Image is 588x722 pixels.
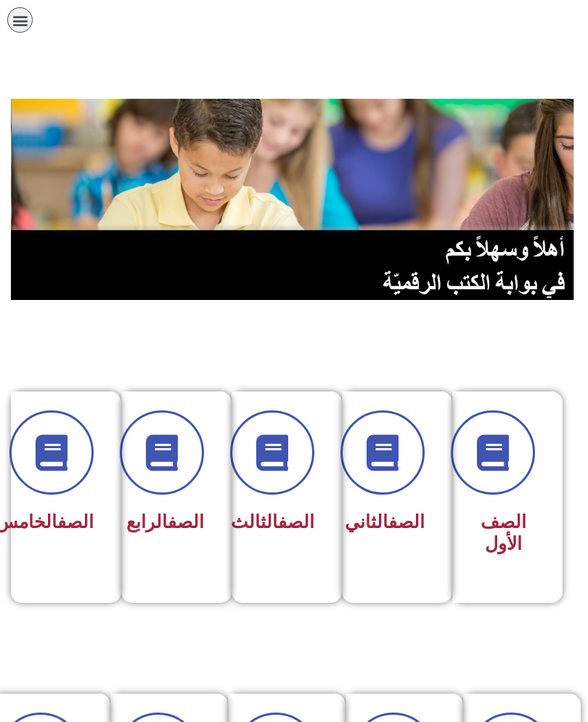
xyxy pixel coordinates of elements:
span: الثالث [231,511,314,532]
a: الصف [57,511,94,532]
span: الثاني [345,511,425,532]
span: الرابع [126,511,204,532]
a: الصف [278,511,314,532]
span: الصف الأول [481,511,526,554]
div: כפתור פתיחת תפריט [7,7,33,33]
a: الصف [388,511,425,532]
a: الصف [168,511,204,532]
